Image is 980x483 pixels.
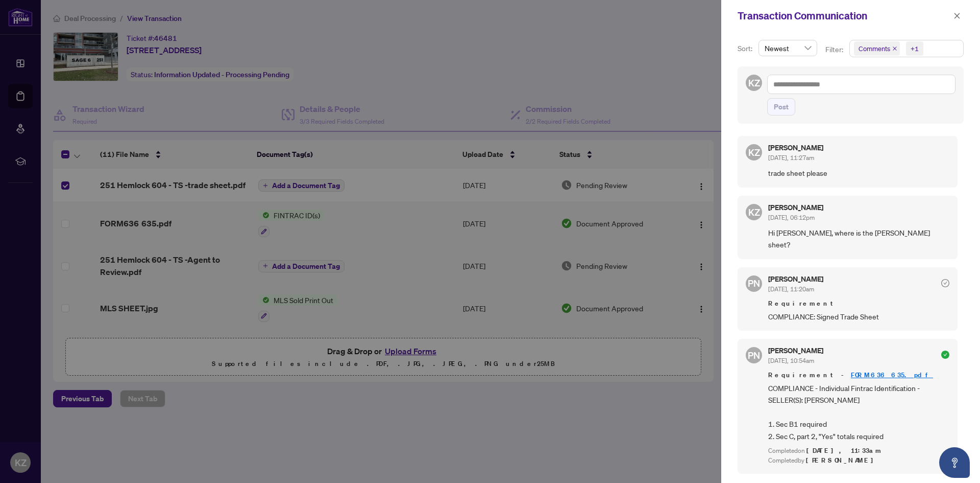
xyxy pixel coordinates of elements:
h5: [PERSON_NAME] [768,144,823,151]
span: Requirement [768,298,949,309]
span: trade sheet please [768,167,949,179]
h5: [PERSON_NAME] [768,204,823,211]
span: KZ [748,145,760,159]
span: [DATE], 11:33am [806,446,883,455]
span: [DATE], 11:27am [768,154,814,162]
span: Newest [765,40,811,56]
span: [DATE], 06:12pm [768,214,815,221]
div: Completed by [768,456,949,466]
span: [PERSON_NAME] [806,456,879,465]
span: close [892,46,897,51]
span: Comments [859,43,890,54]
p: Sort: [738,43,754,54]
button: Open asap [939,447,970,478]
button: Post [767,98,795,116]
span: KZ [748,76,760,90]
span: [DATE], 11:20am [768,285,814,293]
h5: [PERSON_NAME] [768,347,823,354]
span: check-circle [941,279,949,287]
span: close [953,12,961,19]
a: FORM636 635.pdf [851,371,933,379]
div: Completed on [768,446,949,456]
span: Comments [854,41,900,56]
span: COMPLIANCE - Individual Fintrac Identification - SELLER(S): [PERSON_NAME] 1. Sec B1 required 2. S... [768,382,949,442]
div: +1 [911,43,919,54]
span: check-circle [941,351,949,359]
div: Transaction Communication [738,8,950,24]
span: KZ [748,205,760,219]
span: Requirement - [768,370,949,380]
span: [DATE], 10:54am [768,357,814,364]
span: COMPLIANCE: Signed Trade Sheet [768,311,949,323]
span: Hi [PERSON_NAME], where is the [PERSON_NAME] sheet? [768,227,949,251]
p: Filter: [825,44,845,55]
h5: [PERSON_NAME] [768,275,823,283]
span: PN [748,276,760,290]
span: PN [748,348,760,362]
